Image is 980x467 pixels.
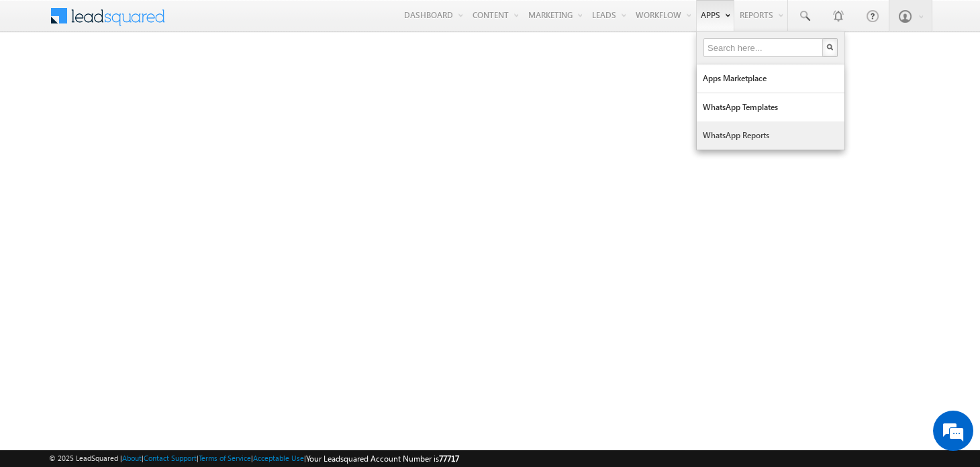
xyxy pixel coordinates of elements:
a: WhatsApp Reports [697,121,844,150]
span: © 2025 LeadSquared | | | | | [49,452,459,465]
img: Search [826,44,833,50]
span: Your Leadsquared Account Number is [306,454,459,464]
a: Contact Support [144,454,197,462]
a: Terms of Service [199,454,251,462]
a: WhatsApp Templates [697,93,844,121]
input: Search here... [703,38,824,57]
a: Acceptable Use [253,454,304,462]
a: About [122,454,142,462]
a: Apps Marketplace [697,64,844,93]
span: 77717 [439,454,459,464]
